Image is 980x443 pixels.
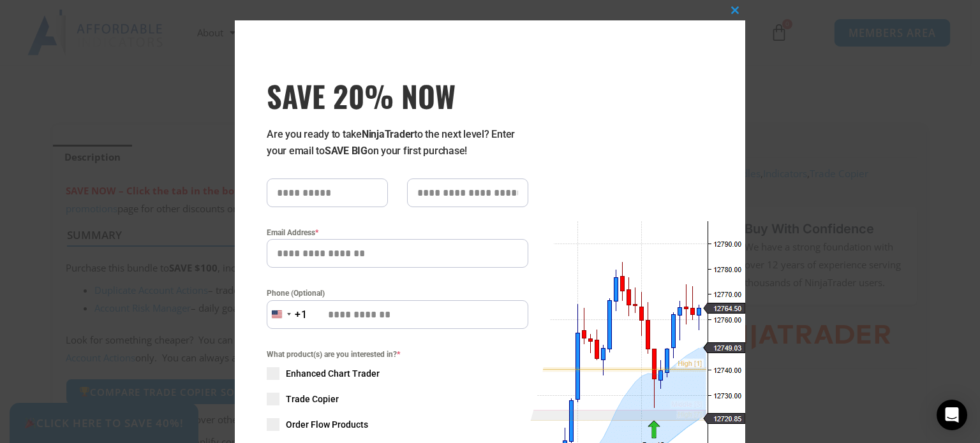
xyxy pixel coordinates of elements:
label: Order Flow Products [267,418,528,431]
label: Phone (Optional) [267,287,528,300]
strong: NinjaTrader [362,128,414,140]
span: Trade Copier [286,393,339,405]
span: Order Flow Products [286,418,368,431]
label: Trade Copier [267,393,528,405]
label: Email Address [267,226,528,239]
p: Are you ready to take to the next level? Enter your email to on your first purchase! [267,126,528,159]
h3: SAVE 20% NOW [267,78,528,113]
strong: SAVE BIG [325,145,367,157]
div: Open Intercom Messenger [937,400,967,430]
button: Selected country [267,300,308,329]
span: Enhanced Chart Trader [286,367,380,380]
span: What product(s) are you interested in? [267,348,528,361]
label: Enhanced Chart Trader [267,367,528,380]
div: +1 [295,307,308,323]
